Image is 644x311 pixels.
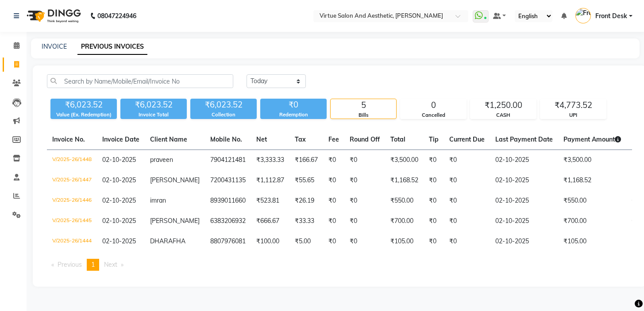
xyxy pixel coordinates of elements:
td: ₹1,112.87 [251,170,289,191]
span: Client Name [150,135,187,143]
td: ₹700.00 [385,211,424,231]
td: ₹0 [424,170,444,191]
td: V/2025-26/1445 [47,211,97,231]
span: imran [150,196,166,204]
span: Total [390,135,405,143]
span: Net [256,135,267,143]
span: [PERSON_NAME] [150,217,200,225]
td: ₹0 [444,150,490,171]
a: INVOICE [42,42,67,50]
td: 8807976081 [205,231,251,252]
td: ₹0 [424,231,444,252]
td: 02-10-2025 [490,170,558,191]
td: 6383206932 [205,211,251,231]
div: ₹0 [260,99,327,111]
td: ₹0 [344,191,385,211]
input: Search by Name/Mobile/Email/Invoice No [47,74,233,88]
td: ₹166.67 [289,150,323,171]
div: CASH [470,111,536,119]
td: ₹0 [323,191,344,211]
a: PREVIOUS INVOICES [77,39,147,55]
div: 0 [401,99,466,111]
td: 7200431135 [205,170,251,191]
div: ₹1,250.00 [470,99,536,111]
td: ₹1,168.52 [558,170,626,191]
td: 8939011660 [205,191,251,211]
td: ₹523.81 [251,191,289,211]
div: Collection [190,111,257,119]
span: Previous [58,261,82,269]
div: ₹6,023.52 [120,99,187,111]
span: UPI [632,176,642,184]
td: ₹3,333.33 [251,150,289,171]
span: Mobile No. [210,135,242,143]
td: ₹0 [323,150,344,171]
td: ₹3,500.00 [558,150,626,171]
td: ₹0 [344,211,385,231]
span: Fee [328,135,339,143]
div: Cancelled [401,111,466,119]
div: ₹4,773.52 [540,99,606,111]
div: ₹6,023.52 [50,99,117,111]
td: ₹3,500.00 [385,150,424,171]
td: ₹0 [344,150,385,171]
td: ₹0 [323,231,344,252]
td: ₹0 [344,231,385,252]
td: ₹33.33 [289,211,323,231]
td: 02-10-2025 [490,150,558,171]
span: Tax [295,135,306,143]
td: ₹0 [444,170,490,191]
div: ₹6,023.52 [190,99,257,111]
span: Payment Amount [563,135,621,143]
div: UPI [540,111,606,119]
td: ₹0 [444,191,490,211]
td: ₹550.00 [558,191,626,211]
span: 02-10-2025 [102,237,136,245]
td: ₹105.00 [558,231,626,252]
div: Invoice Total [120,111,187,119]
nav: Pagination [47,259,632,271]
span: Tip [429,135,439,143]
td: ₹0 [424,191,444,211]
td: V/2025-26/1444 [47,231,97,252]
span: Front Desk [595,12,627,21]
td: ₹0 [444,231,490,252]
span: Last Payment Date [495,135,553,143]
td: V/2025-26/1448 [47,150,97,171]
td: ₹0 [323,170,344,191]
td: V/2025-26/1446 [47,191,97,211]
td: ₹5.00 [289,231,323,252]
span: Round Off [350,135,380,143]
div: Value (Ex. Redemption) [50,111,117,119]
span: Current Due [449,135,485,143]
td: 02-10-2025 [490,211,558,231]
td: ₹666.67 [251,211,289,231]
span: 02-10-2025 [102,156,136,164]
td: ₹0 [424,211,444,231]
span: 02-10-2025 [102,176,136,184]
td: ₹26.19 [289,191,323,211]
td: ₹550.00 [385,191,424,211]
span: 1 [91,261,95,269]
span: UPI [632,237,642,245]
div: Redemption [260,111,327,119]
span: [PERSON_NAME] [150,176,200,184]
td: 7904121481 [205,150,251,171]
td: ₹55.65 [289,170,323,191]
td: ₹105.00 [385,231,424,252]
td: ₹0 [344,170,385,191]
td: ₹0 [424,150,444,171]
img: Front Desk [575,8,591,23]
td: 02-10-2025 [490,231,558,252]
span: praveen [150,156,173,164]
div: Bills [331,111,396,119]
td: ₹0 [444,211,490,231]
div: 5 [331,99,396,111]
td: ₹0 [323,211,344,231]
span: Invoice No. [52,135,85,143]
td: ₹100.00 [251,231,289,252]
td: 02-10-2025 [490,191,558,211]
td: ₹700.00 [558,211,626,231]
b: 08047224946 [97,4,136,28]
td: ₹1,168.52 [385,170,424,191]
